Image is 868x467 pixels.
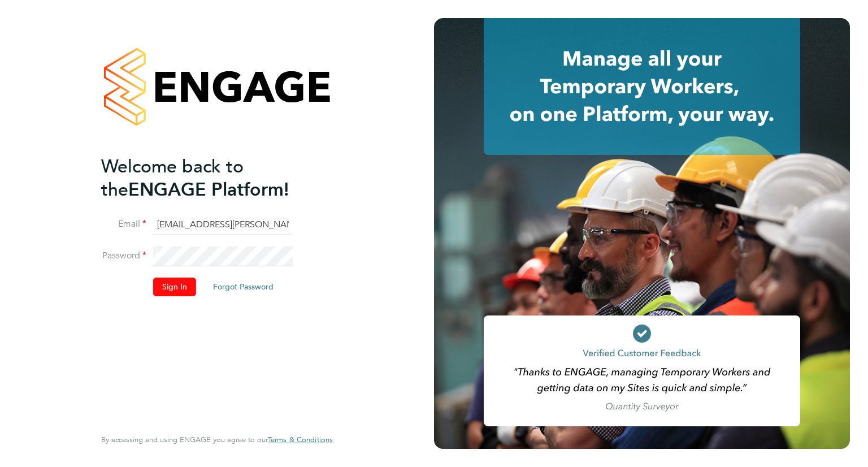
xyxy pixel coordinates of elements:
[268,435,333,444] span: Terms & Conditions
[153,215,293,235] input: Enter your work email...
[153,278,196,296] button: Sign In
[101,435,333,444] span: By accessing and using ENGAGE you agree to our
[101,155,244,201] span: Welcome back to the
[101,155,322,201] h2: ENGAGE Platform!
[204,278,283,296] button: Forgot Password
[101,218,146,230] label: Email
[268,435,333,444] a: Terms & Conditions
[101,250,146,262] label: Password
